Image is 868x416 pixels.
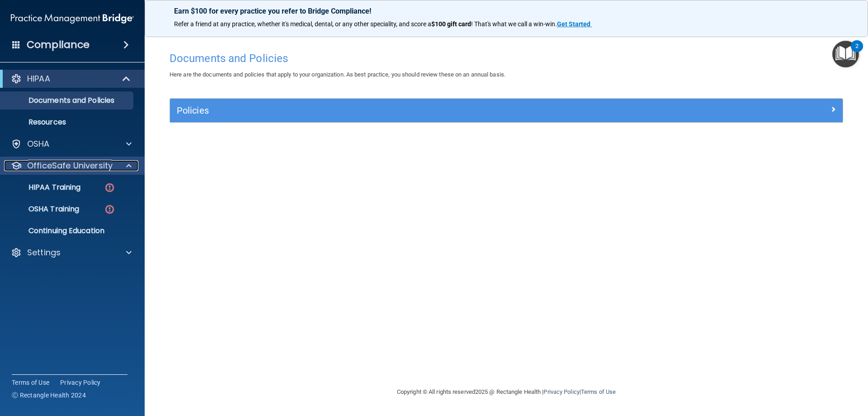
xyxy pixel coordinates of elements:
a: Policies [177,103,836,118]
a: OfficeSafe University [11,160,132,171]
img: danger-circle.6113f641.png [104,182,115,193]
p: Earn $100 for every practice you refer to Bridge Compliance! [174,7,839,15]
p: HIPAA [27,73,50,84]
h4: Documents and Policies [170,53,843,64]
span: Ⓒ Rectangle Health 2024 [12,391,86,400]
span: Here are the documents and policies that apply to your organization. As best practice, you should... [170,71,505,78]
p: Resources [6,118,129,127]
span: ! That's what we call a win-win. [471,20,557,28]
a: Terms of Use [581,388,616,395]
strong: $100 gift card [431,20,471,28]
p: Settings [27,247,61,258]
h5: Policies [177,105,668,115]
a: OSHA [11,139,132,149]
img: danger-circle.6113f641.png [104,204,115,215]
img: PMB logo [11,10,134,28]
p: OfficeSafe University [27,160,113,171]
div: Copyright © All rights reserved 2025 @ Rectangle Health | | [341,378,671,406]
div: 2 [855,46,859,58]
span: Refer a friend at any practice, whether it's medical, dental, or any other speciality, and score a [174,20,431,28]
a: Settings [11,247,132,258]
button: Open Resource Center, 2 new notifications [832,41,859,67]
p: Continuing Education [6,226,129,235]
p: Documents and Policies [6,96,129,105]
p: HIPAA Training [6,183,80,192]
a: Privacy Policy [60,378,101,387]
p: OSHA [27,139,50,149]
a: HIPAA [11,73,131,84]
strong: Get Started [557,20,590,28]
h4: Compliance [27,38,90,51]
a: Get Started [557,20,592,28]
a: Privacy Policy [543,388,579,395]
p: OSHA Training [6,205,79,214]
a: Terms of Use [12,378,49,387]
